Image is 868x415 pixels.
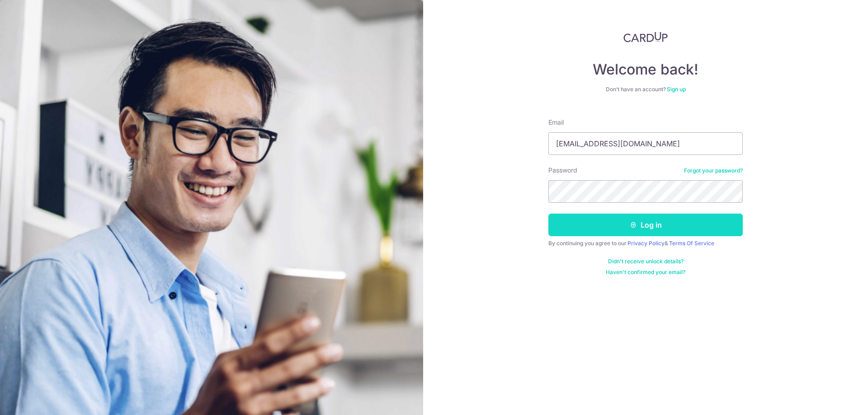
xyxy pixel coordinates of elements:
[548,214,743,236] button: Log in
[548,118,564,127] label: Email
[548,132,743,155] input: Enter your Email
[548,61,743,79] h4: Welcome back!
[627,240,665,247] a: Privacy Policy
[667,86,686,93] a: Sign up
[548,240,743,247] div: By continuing you agree to our &
[623,32,668,42] img: CardUp Logo
[684,167,743,174] a: Forgot your password?
[608,258,684,265] a: Didn't receive unlock details?
[606,269,685,276] a: Haven't confirmed your email?
[548,166,577,175] label: Password
[669,240,714,247] a: Terms Of Service
[548,86,743,93] div: Don’t have an account?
